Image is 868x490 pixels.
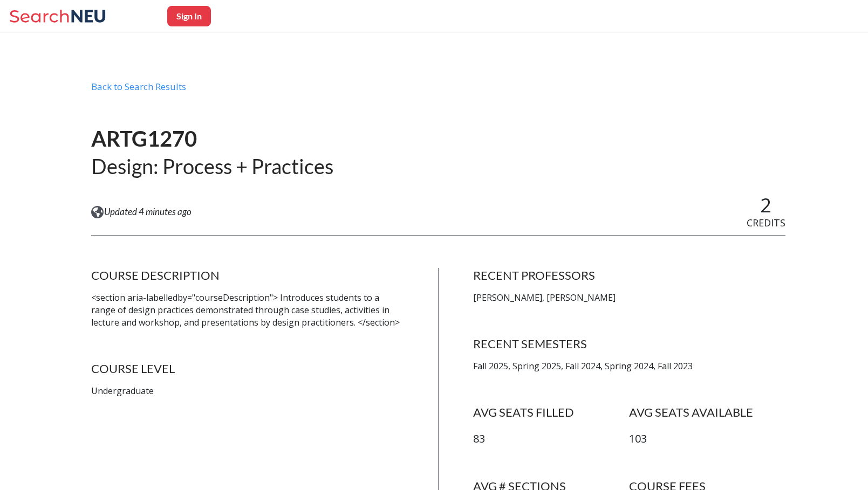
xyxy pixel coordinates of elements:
p: Fall 2025, Spring 2025, Fall 2024, Spring 2024, Fall 2023 [473,360,785,372]
span: Updated 4 minutes ago [104,206,192,218]
p: 83 [473,431,630,447]
h4: AVG SEATS FILLED [473,405,630,420]
button: Sign In [167,6,211,26]
span: 2 [760,192,771,218]
h1: ARTG1270 [91,125,333,153]
p: Undergraduate [91,385,404,397]
h4: COURSE DESCRIPTION [91,268,404,283]
h2: Design: Process + Practices [91,153,333,180]
div: Back to Search Results [91,81,785,101]
h4: COURSE LEVEL [91,361,404,376]
p: <section aria-labelledby="courseDescription"> Introduces students to a range of design practices ... [91,292,404,329]
h4: RECENT PROFESSORS [473,268,785,283]
span: CREDITS [747,216,785,229]
p: [PERSON_NAME], [PERSON_NAME] [473,292,785,304]
h4: AVG SEATS AVAILABLE [629,405,785,420]
h4: RECENT SEMESTERS [473,336,785,351]
p: 103 [629,431,785,447]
